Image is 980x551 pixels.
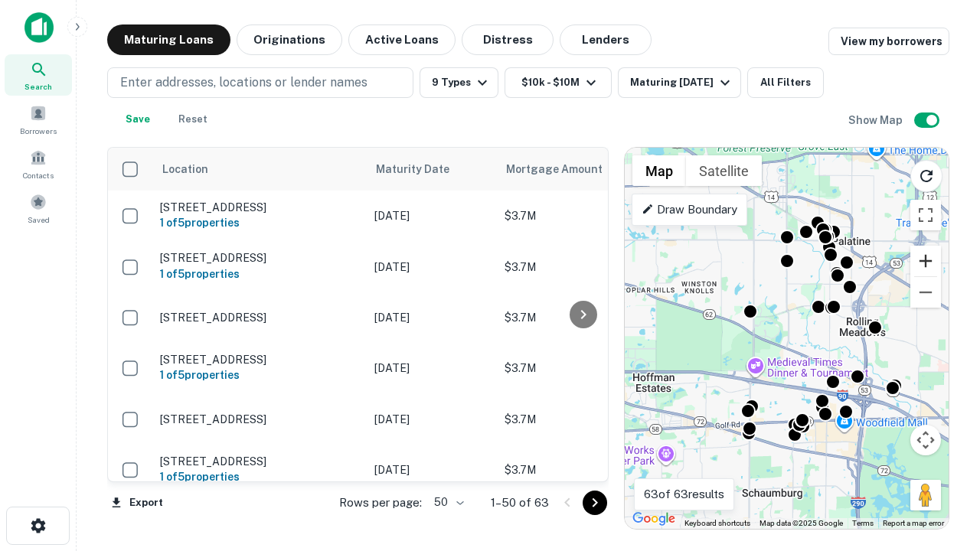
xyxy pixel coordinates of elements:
a: View my borrowers [828,28,949,55]
a: Contacts [5,143,72,184]
span: Contacts [23,169,54,181]
p: $3.7M [505,461,658,478]
a: Saved [5,187,72,229]
button: Enter addresses, locations or lender names [107,67,413,98]
button: Keyboard shortcuts [684,518,750,529]
p: [STREET_ADDRESS] [160,311,359,324]
span: Mortgage Amount [506,160,622,178]
p: 1–50 of 63 [491,494,549,512]
span: Maturity Date [376,160,469,178]
th: Maturity Date [367,148,497,191]
p: Draw Boundary [642,201,737,219]
p: [DATE] [374,309,489,326]
button: 9 Types [420,67,498,98]
span: Search [24,80,52,93]
p: $3.7M [505,207,658,224]
p: 63 of 63 results [644,485,724,504]
span: Location [162,160,208,178]
button: Originations [237,24,342,55]
p: [STREET_ADDRESS] [160,455,359,468]
a: Borrowers [5,99,72,140]
a: Terms (opens in new tab) [852,519,874,527]
p: [STREET_ADDRESS] [160,201,359,214]
a: Search [5,54,72,96]
p: $3.7M [505,360,658,377]
button: Save your search to get updates of matches that match your search criteria. [113,104,162,135]
button: All Filters [747,67,824,98]
button: Show street map [632,155,686,186]
button: Reset [168,104,217,135]
p: [DATE] [374,411,489,428]
button: Active Loans [348,24,456,55]
button: Maturing Loans [107,24,230,55]
p: [DATE] [374,207,489,224]
h6: 1 of 5 properties [160,367,359,383]
button: Reload search area [910,160,942,192]
p: [DATE] [374,461,489,478]
p: $3.7M [505,259,658,275]
button: Maturing [DATE] [618,67,741,98]
h6: 1 of 5 properties [160,214,359,231]
button: Toggle fullscreen view [910,200,941,230]
div: Maturing [DATE] [630,73,734,92]
a: Open this area in Google Maps (opens a new window) [629,509,679,529]
span: Saved [28,214,50,226]
iframe: Chat Widget [903,380,980,453]
p: [DATE] [374,259,489,275]
h6: Show Map [848,112,905,129]
button: $10k - $10M [505,67,612,98]
p: $3.7M [505,309,658,326]
img: Google [629,509,679,529]
div: 0 0 [625,148,949,529]
button: Show satellite imagery [686,155,762,186]
p: [STREET_ADDRESS] [160,251,359,265]
button: Export [107,491,167,514]
button: Lenders [560,24,652,55]
p: Enter addresses, locations or lender names [120,73,367,92]
button: Zoom in [910,246,941,276]
button: Distress [462,24,554,55]
h6: 1 of 5 properties [160,468,359,485]
th: Location [152,148,367,191]
span: Map data ©2025 Google [759,519,843,527]
button: Zoom out [910,277,941,308]
span: Borrowers [20,125,57,137]
a: Report a map error [883,519,944,527]
button: Go to next page [583,491,607,515]
th: Mortgage Amount [497,148,665,191]
p: Rows per page: [339,494,422,512]
p: [STREET_ADDRESS] [160,353,359,367]
div: 50 [428,491,466,514]
img: capitalize-icon.png [24,12,54,43]
button: Drag Pegman onto the map to open Street View [910,480,941,510]
p: $3.7M [505,411,658,428]
p: [STREET_ADDRESS] [160,412,359,426]
h6: 1 of 5 properties [160,266,359,282]
p: [DATE] [374,360,489,377]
